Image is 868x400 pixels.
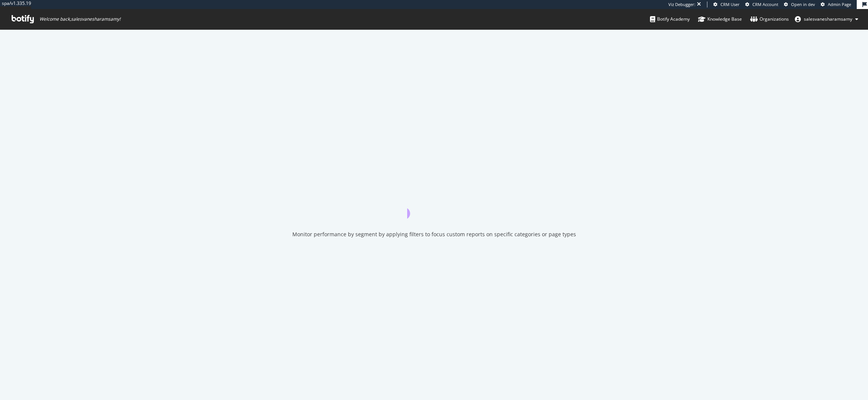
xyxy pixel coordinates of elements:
a: CRM Account [745,2,778,8]
a: CRM User [713,2,740,8]
a: Admin Page [821,2,851,8]
span: salesvanesharamsamy [804,16,852,22]
div: Viz Debugger: [668,2,695,8]
a: Botify Academy [650,9,690,29]
a: Knowledge Base [698,9,742,29]
span: Welcome back, salesvanesharamsamy ! [39,16,120,22]
div: Organizations [750,15,789,23]
span: Admin Page [828,2,851,7]
span: CRM Account [752,2,778,7]
span: CRM User [721,2,740,7]
div: animation [407,192,461,219]
span: Open in dev [791,2,815,7]
a: Open in dev [784,2,815,8]
a: Organizations [750,9,789,29]
button: salesvanesharamsamy [789,13,864,25]
div: Botify Academy [650,15,690,23]
div: Monitor performance by segment by applying filters to focus custom reports on specific categories... [292,231,576,238]
div: Knowledge Base [698,15,742,23]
